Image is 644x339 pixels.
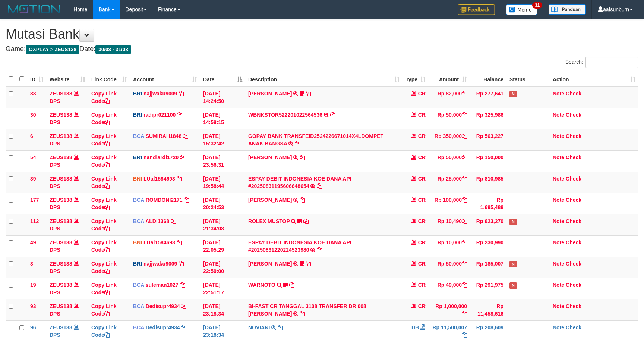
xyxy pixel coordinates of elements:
span: BCA [133,303,144,309]
h4: Game: Date: [6,45,638,53]
td: [DATE] 14:24:50 [200,87,245,108]
th: Website: activate to sort column ascending [47,72,88,87]
a: Copy Link Code [91,261,117,274]
a: Copy ROLEX MUSTOP to clipboard [303,218,309,224]
a: ZEUS138 [50,91,72,97]
a: Note [553,176,564,182]
a: Check [566,261,581,267]
a: Copy ROMDONI2171 to clipboard [184,197,189,203]
span: 3 [30,261,33,267]
td: Rp 623,270 [470,214,506,235]
a: Copy TARI PRATIWI to clipboard [306,91,311,97]
td: DPS [47,299,88,320]
span: CR [418,176,426,182]
span: 30 [30,112,36,118]
a: [PERSON_NAME] [248,197,292,203]
a: ZEUS138 [50,112,72,118]
span: BCA [133,324,144,330]
th: Balance [470,72,506,87]
td: Rp 150,000 [470,150,506,172]
a: najjwaku9009 [143,261,177,267]
th: Date: activate to sort column descending [200,72,245,87]
a: Copy Link Code [91,112,117,125]
td: [DATE] 14:58:15 [200,108,245,129]
a: Copy BI-FAST CR TANGGAL 3108 TRANSFER DR 008 TOTO TAUFIK HIDAYA to clipboard [300,311,305,317]
a: ZEUS138 [50,218,72,224]
a: Copy Rp 10,490 to clipboard [462,218,467,224]
span: CR [418,303,426,309]
a: WBNKSTOR522201022564536 [248,112,322,118]
a: Copy Rp 50,000 to clipboard [462,261,467,267]
a: [PERSON_NAME] [248,154,292,160]
td: [DATE] 22:05:29 [200,235,245,257]
td: [DATE] 23:18:34 [200,299,245,320]
a: Copy Dedisupr4934 to clipboard [181,303,186,309]
a: Check [566,154,581,160]
td: Rp 25,000 [429,172,470,193]
td: Rp 49,000 [429,278,470,299]
th: Action: activate to sort column ascending [550,72,638,87]
a: nandiardi1720 [143,154,179,160]
a: Dedisupr4934 [146,303,180,309]
img: panduan.png [549,4,586,15]
a: Note [553,91,564,97]
a: Copy Rp 350,000 to clipboard [462,133,467,139]
td: Rp 1,000,000 [429,299,470,320]
th: Status [506,72,550,87]
span: 54 [30,154,36,160]
a: Copy Rp 100,000 to clipboard [462,197,467,203]
img: Button%20Memo.svg [506,4,537,15]
a: Copy Rp 82,000 to clipboard [462,91,467,97]
a: Copy Link Code [91,239,117,253]
td: [DATE] 15:32:42 [200,129,245,150]
a: LUal1584693 [143,176,175,182]
a: Copy NOVIANI to clipboard [278,324,283,330]
a: Note [553,197,564,203]
td: Rp 1,695,488 [470,193,506,214]
a: Copy radipr021100 to clipboard [177,112,182,118]
a: Note [553,303,564,309]
td: [DATE] 19:58:44 [200,172,245,193]
a: ZEUS138 [50,303,72,309]
a: Note [553,282,564,288]
a: Copy Dedisupr4934 to clipboard [181,324,186,330]
a: Copy SUMIRAH1848 to clipboard [183,133,188,139]
td: Rp 350,000 [429,129,470,150]
td: DPS [47,150,88,172]
td: Rp 277,641 [470,87,506,108]
a: Check [566,176,581,182]
span: CR [418,197,426,203]
span: 49 [30,239,36,245]
a: ESPAY DEBIT INDONESIA KOE DANA API #20250831220224523980 [248,239,351,253]
a: Check [566,112,581,118]
a: ROMDONI2171 [146,197,183,203]
a: Note [553,133,564,139]
a: Check [566,324,581,330]
span: 31 [532,2,542,9]
a: Copy WBNKSTOR522201022564536 to clipboard [330,112,335,118]
span: BCA [133,133,144,139]
a: Copy suleman1027 to clipboard [180,282,185,288]
a: LUal1584693 [143,239,175,245]
a: NOVIANI [248,324,270,330]
td: Rp 325,986 [470,108,506,129]
td: Rp 50,000 [429,257,470,278]
a: ZEUS138 [50,154,72,160]
a: Note [553,218,564,224]
a: Check [566,133,581,139]
span: BCA [133,218,144,224]
a: Copy Link Code [91,218,117,232]
a: Copy ESPAY DEBIT INDONESIA KOE DANA API #20250831220224523980 to clipboard [317,247,322,253]
a: ZEUS138 [50,176,72,182]
label: Search: [565,57,638,68]
span: CR [418,261,426,267]
a: Copy Rp 49,000 to clipboard [462,282,467,288]
a: Copy LUal1584693 to clipboard [177,239,182,245]
td: Rp 82,000 [429,87,470,108]
td: Rp 100,000 [429,193,470,214]
a: Copy Link Code [91,303,117,317]
td: Rp 563,227 [470,129,506,150]
th: Link Code: activate to sort column ascending [88,72,130,87]
a: Note [553,239,564,245]
a: ZEUS138 [50,324,72,330]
